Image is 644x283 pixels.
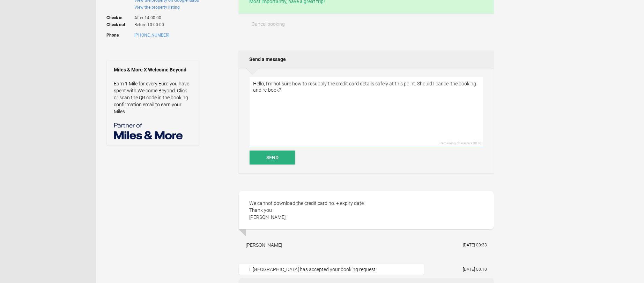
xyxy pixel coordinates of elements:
[134,33,169,38] a: [PHONE_NUMBER]
[114,122,184,139] img: Miles & More
[239,191,494,229] div: We cannot download the credit card no. + expiry date. Thank you [PERSON_NAME]
[250,151,295,165] button: Send
[106,21,134,28] strong: Check out
[239,51,494,68] h2: Send a message
[106,32,134,39] strong: Phone
[134,21,199,28] span: Before 10:00:00
[239,264,424,275] div: Il [GEOGRAPHIC_DATA] has accepted your booking request.
[463,243,487,247] flynt-date-display: [DATE] 00:33
[134,5,180,10] a: View the property listing
[239,17,298,31] button: Cancel booking
[246,242,282,248] div: [PERSON_NAME]
[114,66,192,73] strong: Miles & More X Welcome Beyond
[106,11,134,21] strong: Check in
[252,21,285,27] span: Cancel booking
[134,11,199,21] span: After 14:00:00
[463,267,487,272] flynt-date-display: [DATE] 00:10
[114,81,189,114] a: Earn 1 Mile for every Euro you have spent with Welcome Beyond. Click or scan the QR code in the b...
